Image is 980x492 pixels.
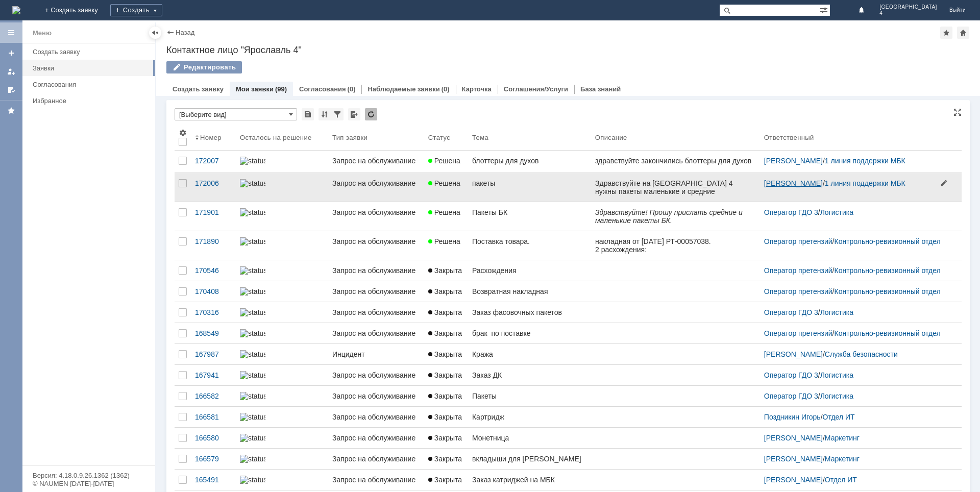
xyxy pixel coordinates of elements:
[764,392,949,400] div: /
[332,350,420,358] div: Инцидент
[428,455,462,463] span: Закрыта
[428,287,462,296] span: Закрыта
[764,413,949,421] div: /
[195,455,232,463] div: 166579
[332,157,420,165] div: Запрос на обслуживание
[424,407,468,427] a: Закрыта
[29,60,153,76] a: Заявки
[328,173,424,202] a: Запрос на обслуживание
[764,287,832,296] a: Оператор претензий
[195,434,232,442] div: 166580
[424,125,468,151] th: Статус
[328,260,424,281] a: Запрос на обслуживание
[236,125,328,151] th: Осталось на решение
[3,63,19,80] a: Мои заявки
[328,323,424,343] a: Запрос на обслуживание
[191,173,236,202] a: 172006
[834,287,940,296] a: Контрольно-ревизионный отдел
[236,85,274,93] a: Мои заявки
[472,134,488,141] div: Тема
[472,329,587,337] div: брак по поставке
[195,237,232,245] div: 171890
[424,386,468,406] a: Закрыта
[240,392,265,400] img: statusbar-100 (1).png
[937,174,953,201] span: Редактировать
[428,179,460,187] span: Решена
[468,281,591,302] a: Возвратная накладная
[332,134,367,141] div: Тип заявки
[236,260,328,281] a: statusbar-100 (1).png
[424,470,468,490] a: Закрыта
[328,202,424,231] a: Запрос на обслуживание
[428,329,462,337] span: Закрыта
[195,392,232,400] div: 166582
[332,476,420,484] div: Запрос на обслуживание
[834,329,940,337] a: Контрольно-ревизионный отдел
[764,371,818,379] a: Оператор ГДО 3
[33,64,149,72] div: Заявки
[468,231,591,260] a: Поставка товара.
[820,208,853,216] a: Логистика
[764,434,949,442] div: /
[328,281,424,302] a: Запрос на обслуживание
[332,392,420,400] div: Запрос на обслуживание
[328,344,424,364] a: Инцидент
[595,134,627,141] div: Описание
[191,449,236,469] a: 166579
[348,108,360,120] div: Экспорт списка
[302,108,314,120] div: Сохранить вид
[764,266,832,275] a: Оператор претензий
[764,392,818,400] a: Оператор ГДО 3
[332,371,420,379] div: Запрос на обслуживание
[472,157,587,165] div: блоттеры для духов
[195,287,232,296] div: 170408
[764,237,832,245] a: Оператор претензий
[834,237,940,245] a: Контрольно-ревизионный отдел
[764,179,823,187] a: [PERSON_NAME]
[879,4,937,10] span: [GEOGRAPHIC_DATA]
[33,27,52,39] div: Меню
[3,82,19,98] a: Мои согласования
[472,179,587,187] div: пакеты
[764,287,949,296] div: /
[428,237,460,245] span: Решена
[236,231,328,260] a: statusbar-100 (1).png
[191,323,236,343] a: 168549
[424,151,468,173] a: Решена
[191,231,236,260] a: 171890
[328,151,424,173] a: Запрос на обслуживание
[879,10,937,16] span: 4
[240,134,312,141] div: Осталось на решение
[236,323,328,343] a: statusbar-100 (1).png
[195,266,232,275] div: 170546
[764,157,949,165] div: /
[195,208,232,216] div: 171901
[760,125,953,151] th: Ответственный
[195,179,232,187] div: 172006
[33,48,149,56] div: Создать заявку
[825,350,898,358] a: Служба безопасности
[764,208,949,216] div: /
[953,108,962,116] div: На всю страницу
[468,407,591,427] a: Картридж
[240,237,265,245] img: statusbar-100 (1).png
[472,287,587,296] div: Возвратная накладная
[332,413,420,421] div: Запрос на обслуживание
[424,173,468,202] a: Решена
[191,407,236,427] a: 166581
[236,173,328,202] a: statusbar-100 (1).png
[328,231,424,260] a: Запрос на обслуживание
[367,85,439,93] a: Наблюдаемые заявки
[195,157,232,165] div: 172007
[468,302,591,323] a: Заказ фасовочных пакетов
[328,386,424,406] a: Запрос на обслуживание
[472,237,587,245] div: Поставка товара.
[332,308,420,316] div: Запрос на обслуживание
[764,208,818,216] a: Оператор ГДО 3
[428,371,462,379] span: Закрыта
[468,344,591,364] a: Кража
[236,302,328,323] a: statusbar-100 (1).png
[191,281,236,302] a: 170408
[764,476,949,484] div: /
[428,308,462,316] span: Закрыта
